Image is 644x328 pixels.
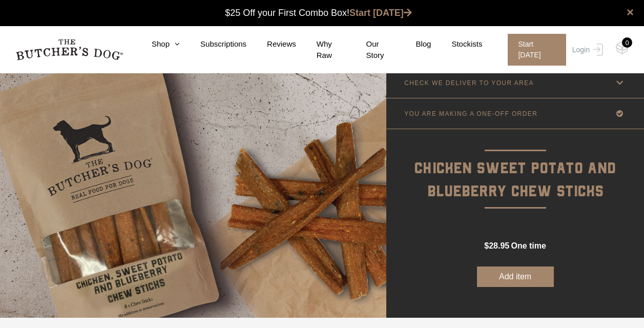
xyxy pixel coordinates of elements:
[386,129,644,204] p: Chicken Sweet Potato and Blueberry Chew Sticks
[395,38,431,50] a: Blog
[508,34,566,66] span: Start [DATE]
[386,68,644,98] a: CHECK WE DELIVER TO YOUR AREA
[497,34,569,66] a: Start [DATE]
[296,38,346,61] a: Why Raw
[180,38,246,50] a: Subscriptions
[131,38,180,50] a: Shop
[246,38,296,50] a: Reviews
[477,266,554,287] button: Add item
[511,241,546,250] span: one time
[622,37,632,48] div: 0
[627,6,634,18] a: close
[489,241,509,250] span: 28.95
[346,38,396,61] a: Our Story
[404,79,534,87] p: CHECK WE DELIVER TO YOUR AREA
[349,8,412,18] a: Start [DATE]
[570,34,603,66] a: Login
[404,110,537,117] p: YOU ARE MAKING A ONE-OFF ORDER
[431,38,482,50] a: Stockists
[484,241,489,250] span: $
[386,98,644,129] a: YOU ARE MAKING A ONE-OFF ORDER
[616,41,629,54] img: TBD_Cart-Empty.png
